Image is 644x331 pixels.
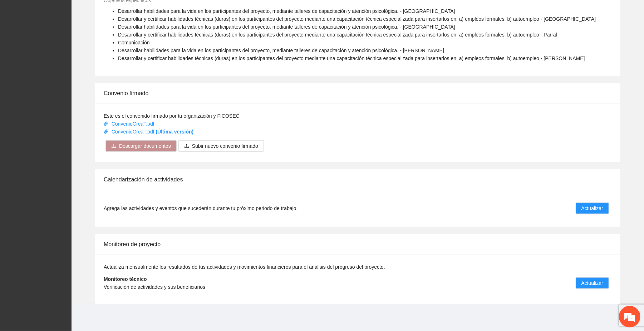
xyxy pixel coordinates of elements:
span: Desarrollar y certificar habilidades técnicas (duras) en los participantes del proyecto mediante ... [118,16,596,22]
span: Desarrollar habilidades para la vida en los participantes del proyecto, mediante talleres de capa... [118,8,455,14]
span: Este es el convenido firmado por tu organización y FICOSEC [104,113,240,119]
span: Descargar documentos [119,142,171,150]
span: download [111,143,116,149]
span: paper-clip [104,129,109,134]
span: Desarrollar y certificar habilidades técnicas (duras) en los participantes del proyecto mediante ... [118,32,557,38]
span: Actualizar [581,204,603,212]
button: uploadSubir nuevo convenio firmado [178,140,264,152]
span: paper-clip [104,121,109,126]
span: Actualiza mensualmente los resultados de tus actividades y movimientos financieros para el anális... [104,264,385,270]
button: Actualizar [576,203,609,214]
button: Actualizar [576,277,609,289]
span: Desarrollar habilidades para la vida en los participantes del proyecto, mediante talleres de capa... [118,24,455,30]
strong: Monitoreo técnico [104,276,147,282]
span: Verificación de actividades y sus beneficiarios [104,284,205,290]
span: Subir nuevo convenio firmado [192,142,258,150]
span: Comunicación [118,40,150,45]
span: Desarrollar y certificar habilidades técnicas (duras) en los participantes del proyecto mediante ... [118,55,585,61]
a: ConvenioCreaT.pdf [104,121,156,127]
a: ConvenioCreaT.pdf [104,129,193,135]
span: Actualizar [581,279,603,287]
button: downloadDescargar documentos [105,140,177,152]
div: Monitoreo de proyecto [104,234,612,254]
div: Convenio firmado [104,83,612,103]
div: Calendarización de actividades [104,169,612,190]
span: upload [184,143,189,149]
strong: (Última versión) [156,129,194,135]
span: uploadSubir nuevo convenio firmado [178,143,264,149]
span: Desarrollar habilidades para la vida en los participantes del proyecto, mediante talleres de capa... [118,48,444,53]
span: Agrega las actividades y eventos que sucederán durante tu próximo periodo de trabajo. [104,204,298,212]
